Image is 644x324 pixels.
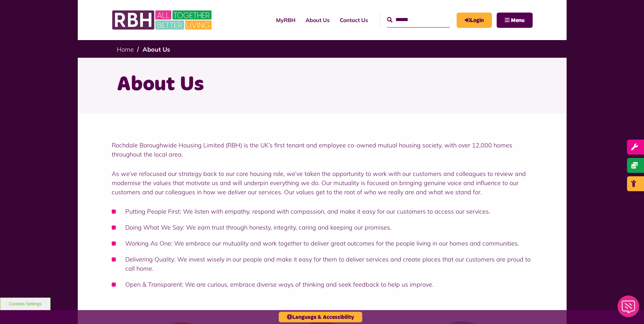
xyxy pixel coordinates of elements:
li: Open & Transparent: We are curious, embrace diverse ways of thinking and seek feedback to help us... [112,280,533,289]
a: MyRBH [271,11,300,29]
p: As we’ve refocused our strategy back to our core housing role, we’ve taken the opportunity to wor... [112,169,533,197]
a: Home [117,46,134,53]
h1: About Us [117,71,528,98]
img: RBH [112,7,214,33]
iframe: Netcall Web Assistant for live chat [613,293,644,324]
a: About Us [300,11,335,29]
input: Search [387,13,450,27]
button: Navigation [497,13,533,28]
button: Language & Accessibility [279,312,362,322]
a: MyRBH [457,13,492,28]
li: Working As One: We embrace our mutuality and work together to deliver great outcomes for the peop... [112,239,533,248]
li: Doing What We Say: We earn trust through honesty, integrity, caring and keeping our promises. [112,223,533,232]
p: Rochdale Boroughwide Housing Limited (RBH) is the UK’s first tenant and employee co-owned mutual ... [112,141,533,159]
a: About Us [143,46,170,53]
li: Putting People First: We listen with empathy, respond with compassion, and make it easy for our c... [112,207,533,216]
a: Contact Us [335,11,373,29]
span: Menu [511,18,525,23]
li: Delivering Quality: We invest wisely in our people and make it easy for them to deliver services ... [112,255,533,273]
